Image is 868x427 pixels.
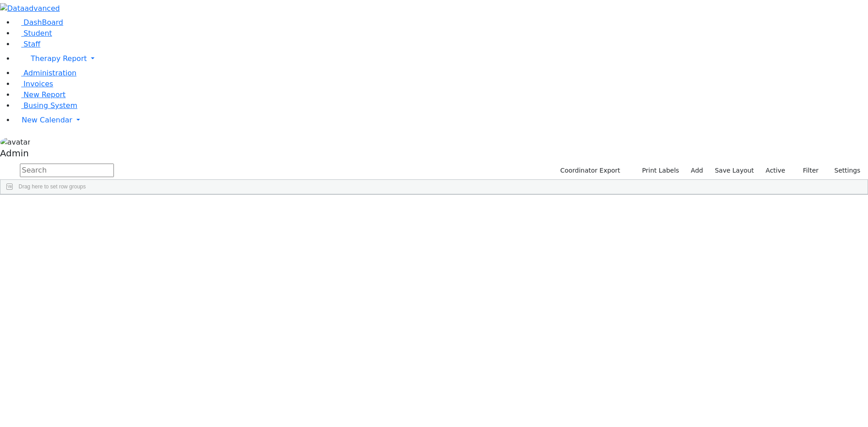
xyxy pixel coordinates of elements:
span: Administration [24,69,76,77]
span: Therapy Report [31,54,87,63]
span: Drag here to set row groups [19,183,86,190]
label: Active [762,164,789,178]
a: Add [687,164,707,178]
span: New Calendar [22,116,72,124]
button: Settings [823,164,864,178]
span: Busing System [24,101,77,110]
a: Administration [14,69,76,77]
span: DashBoard [24,18,63,27]
span: Staff [24,40,40,48]
a: Busing System [14,101,77,110]
span: Student [24,29,52,38]
a: Therapy Report [14,50,868,68]
button: Filter [791,164,823,178]
a: New Report [14,90,66,99]
a: Staff [14,40,40,48]
input: Search [20,164,114,177]
span: New Report [24,90,66,99]
button: Print Labels [632,164,683,178]
span: Invoices [24,80,53,88]
button: Coordinator Export [554,164,624,178]
a: DashBoard [14,18,63,27]
a: Student [14,29,52,38]
a: New Calendar [14,111,868,129]
a: Invoices [14,80,53,88]
button: Save Layout [711,164,758,178]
